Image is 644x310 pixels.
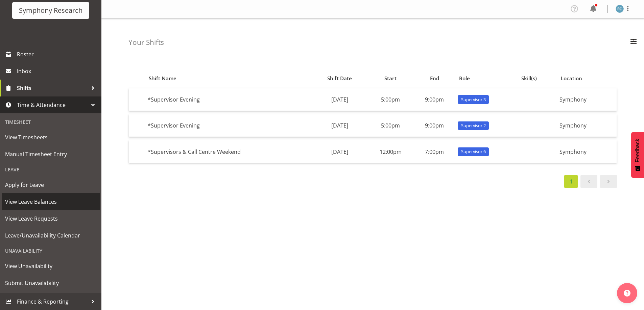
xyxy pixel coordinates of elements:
[17,66,98,76] span: Inbox
[626,35,641,50] button: Filter Employees
[2,275,100,291] a: Submit Unavailability
[17,49,98,59] span: Roster
[367,114,414,137] td: 5:00pm
[128,38,164,46] h4: Your Shifts
[459,75,470,82] span: Role
[414,114,455,137] td: 9:00pm
[2,227,100,244] a: Leave/Unavailability Calendar
[616,5,624,13] img: fisi-cook-lagatule1979.jpg
[461,122,486,129] span: Supervisor 2
[2,210,100,227] a: View Leave Requests
[2,193,100,210] a: View Leave Balances
[2,129,100,146] a: View Timesheets
[2,176,100,193] a: Apply for Leave
[312,114,367,137] td: [DATE]
[2,244,100,258] div: Unavailability
[384,75,397,82] span: Start
[557,88,617,111] td: Symphony
[635,139,641,162] span: Feedback
[5,278,96,288] span: Submit Unavailability
[312,140,367,163] td: [DATE]
[5,230,96,241] span: Leave/Unavailability Calendar
[2,163,100,176] div: Leave
[145,140,312,163] td: *Supervisors & Call Centre Weekend
[17,100,88,110] span: Time & Attendance
[461,96,486,103] span: Supervisor 3
[430,75,439,82] span: End
[5,180,96,190] span: Apply for Leave
[5,261,96,271] span: View Unavailability
[557,114,617,137] td: Symphony
[631,132,644,178] button: Feedback - Show survey
[414,140,455,163] td: 7:00pm
[2,258,100,275] a: View Unavailability
[2,115,100,129] div: Timesheet
[461,148,486,155] span: Supervisor 6
[327,75,352,82] span: Shift Date
[5,214,96,224] span: View Leave Requests
[5,149,96,159] span: Manual Timesheet Entry
[557,140,617,163] td: Symphony
[521,75,537,82] span: Skill(s)
[149,75,176,82] span: Shift Name
[5,197,96,207] span: View Leave Balances
[414,88,455,111] td: 9:00pm
[19,5,82,16] div: Symphony Research
[17,297,88,307] span: Finance & Reporting
[561,75,582,82] span: Location
[5,132,96,142] span: View Timesheets
[367,140,414,163] td: 12:00pm
[145,114,312,137] td: *Supervisor Evening
[367,88,414,111] td: 5:00pm
[312,88,367,111] td: [DATE]
[2,146,100,163] a: Manual Timesheet Entry
[145,88,312,111] td: *Supervisor Evening
[17,83,88,93] span: Shifts
[624,290,630,297] img: help-xxl-2.png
